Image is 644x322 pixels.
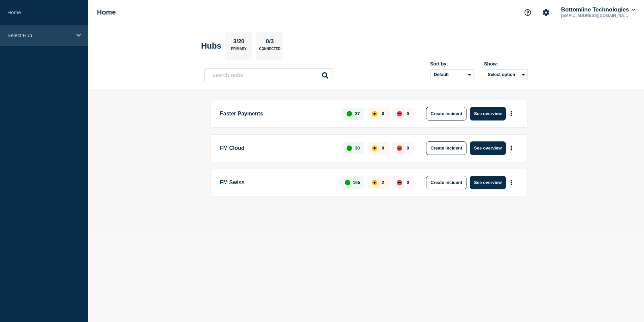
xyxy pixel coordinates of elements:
[372,111,377,116] div: affected
[484,69,528,80] button: Select option
[470,141,506,155] button: See overview
[407,145,409,151] p: 0
[259,47,280,54] p: Connected
[407,111,409,116] p: 0
[560,6,637,13] button: Bottomline Technologies
[521,5,535,20] button: Support
[220,176,333,189] p: FM Swiss
[220,141,335,155] p: FM Cloud
[507,176,516,189] button: More actions
[470,176,506,189] button: See overview
[347,111,352,116] div: up
[397,145,402,151] div: down
[231,47,247,54] p: Primary
[426,176,466,189] button: Create incident
[382,145,384,151] p: 0
[484,61,528,66] div: Show:
[97,8,116,16] h1: Home
[355,145,360,151] p: 30
[231,38,247,47] p: 3/20
[430,69,474,80] select: Sort by
[263,38,277,47] p: 0/3
[382,180,384,185] p: 2
[407,180,409,185] p: 0
[372,180,377,185] div: affected
[426,107,466,120] button: Create incident
[397,180,402,185] div: down
[220,107,335,120] p: Faster Payments
[353,180,360,185] p: 165
[204,68,332,82] input: Search Hubs
[560,13,630,18] p: [EMAIL_ADDRESS][DOMAIN_NAME]
[382,111,384,116] p: 0
[397,111,402,116] div: down
[470,107,506,120] button: See overview
[507,107,516,120] button: More actions
[507,142,516,154] button: More actions
[430,61,474,66] div: Sort by:
[372,145,377,151] div: affected
[201,41,221,51] h2: Hubs
[7,32,72,38] p: Select Hub
[355,111,360,116] p: 27
[347,145,352,151] div: up
[426,141,466,155] button: Create incident
[539,5,553,20] button: Account settings
[345,180,350,185] div: up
